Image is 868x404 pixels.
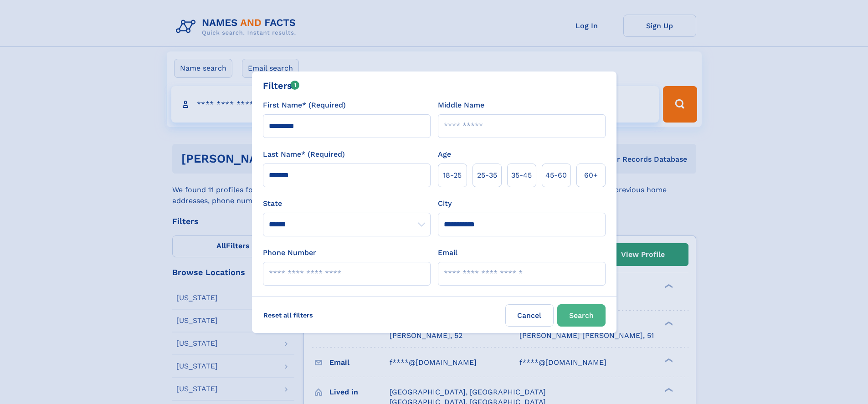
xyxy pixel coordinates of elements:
[263,149,345,160] label: Last Name* (Required)
[438,247,457,258] label: Email
[443,170,462,181] span: 18‑25
[438,100,484,111] label: Middle Name
[557,304,606,327] button: Search
[263,198,431,209] label: State
[545,170,567,181] span: 45‑60
[263,247,316,258] label: Phone Number
[477,170,497,181] span: 25‑35
[263,79,300,92] div: Filters
[584,170,598,181] span: 60+
[257,304,319,326] label: Reset all filters
[505,304,554,327] label: Cancel
[263,100,346,111] label: First Name* (Required)
[438,198,452,209] label: City
[438,149,451,160] label: Age
[511,170,532,181] span: 35‑45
